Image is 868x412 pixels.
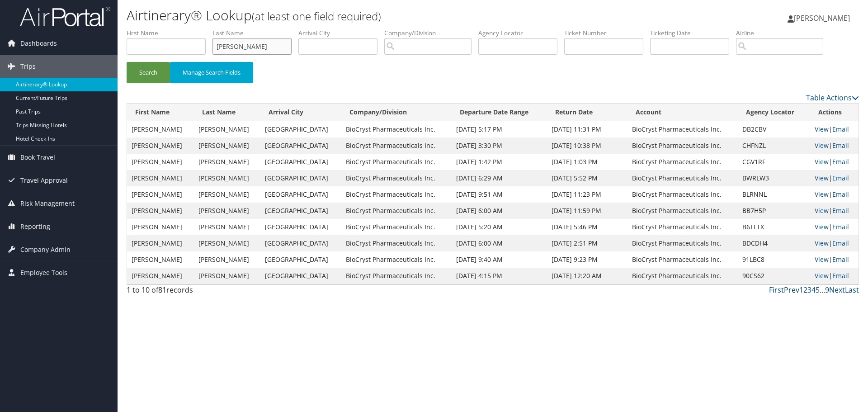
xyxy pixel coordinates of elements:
a: Email [832,125,849,133]
td: BioCryst Pharmaceuticals Inc. [341,137,452,154]
a: 1 [799,285,803,295]
span: Company Admin [20,238,71,261]
td: [GEOGRAPHIC_DATA] [260,203,341,219]
span: … [820,285,825,295]
label: Ticketing Date [650,28,736,38]
td: [DATE] 12:20 AM [547,268,627,284]
td: | [810,251,859,268]
td: | [810,137,859,154]
td: [PERSON_NAME] [127,219,194,235]
td: BDCDH4 [738,235,810,251]
td: BioCryst Pharmaceuticals Inc. [341,235,452,251]
a: Table Actions [806,93,859,103]
th: Agency Locator: activate to sort column ascending [738,104,810,121]
td: | [810,170,859,186]
span: 81 [158,285,166,295]
a: Email [832,141,849,150]
td: | [810,219,859,235]
td: [DATE] 1:03 PM [547,154,627,170]
td: [DATE] 5:52 PM [547,170,627,186]
a: 3 [807,285,811,295]
td: BioCryst Pharmaceuticals Inc. [627,235,738,251]
td: BioCryst Pharmaceuticals Inc. [627,219,738,235]
td: [PERSON_NAME] [194,121,261,137]
td: | [810,268,859,284]
label: Company/Division [384,28,478,38]
button: Search [127,62,170,83]
td: DB2CBV [738,121,810,137]
a: Email [832,174,849,182]
td: [DATE] 6:29 AM [452,170,547,186]
td: [GEOGRAPHIC_DATA] [260,154,341,170]
a: Last [845,285,859,295]
td: [PERSON_NAME] [127,121,194,137]
td: 90CS62 [738,268,810,284]
td: 91LBC8 [738,251,810,268]
td: [PERSON_NAME] [194,219,261,235]
td: [DATE] 5:46 PM [547,219,627,235]
a: View [815,125,829,133]
label: Ticket Number [564,28,650,38]
button: Manage Search Fields [170,62,253,83]
td: [DATE] 2:51 PM [547,235,627,251]
a: View [815,174,829,182]
td: [PERSON_NAME] [194,170,261,186]
a: Next [829,285,845,295]
td: [GEOGRAPHIC_DATA] [260,219,341,235]
a: View [815,157,829,166]
td: BioCryst Pharmaceuticals Inc. [341,186,452,203]
td: BioCryst Pharmaceuticals Inc. [627,121,738,137]
td: BWRLW3 [738,170,810,186]
a: Email [832,255,849,264]
span: [PERSON_NAME] [794,13,850,23]
td: BioCryst Pharmaceuticals Inc. [341,121,452,137]
a: Prev [784,285,799,295]
span: Travel Approval [20,169,68,192]
a: Email [832,223,849,231]
td: BioCryst Pharmaceuticals Inc. [627,154,738,170]
td: [PERSON_NAME] [194,154,261,170]
th: Departure Date Range: activate to sort column ascending [452,104,547,121]
td: [DATE] 9:23 PM [547,251,627,268]
td: | [810,154,859,170]
td: [PERSON_NAME] [194,186,261,203]
img: airportal-logo.png [20,6,110,27]
td: [GEOGRAPHIC_DATA] [260,235,341,251]
td: BioCryst Pharmaceuticals Inc. [627,186,738,203]
div: 1 to 10 of records [127,284,300,300]
td: BioCryst Pharmaceuticals Inc. [627,137,738,154]
td: [DATE] 11:31 PM [547,121,627,137]
label: Arrival City [298,28,384,38]
th: Arrival City: activate to sort column ascending [260,104,341,121]
td: BioCryst Pharmaceuticals Inc. [627,251,738,268]
small: (at least one field required) [252,9,381,24]
td: [PERSON_NAME] [194,203,261,219]
td: [DATE] 9:51 AM [452,186,547,203]
td: [DATE] 1:42 PM [452,154,547,170]
a: View [815,255,829,264]
td: CGV1RF [738,154,810,170]
td: | [810,235,859,251]
a: View [815,190,829,199]
a: 2 [803,285,807,295]
td: | [810,203,859,219]
td: | [810,121,859,137]
td: [PERSON_NAME] [127,137,194,154]
td: BLRNNL [738,186,810,203]
td: [DATE] 5:17 PM [452,121,547,137]
td: [PERSON_NAME] [127,154,194,170]
td: [PERSON_NAME] [194,251,261,268]
a: View [815,239,829,247]
a: 9 [825,285,829,295]
td: [PERSON_NAME] [127,268,194,284]
td: [GEOGRAPHIC_DATA] [260,186,341,203]
td: [PERSON_NAME] [127,203,194,219]
a: View [815,271,829,280]
th: Return Date: activate to sort column ascending [547,104,627,121]
span: Book Travel [20,146,55,169]
label: Agency Locator [478,28,564,38]
a: First [769,285,784,295]
td: [PERSON_NAME] [127,170,194,186]
a: Email [832,157,849,166]
td: [GEOGRAPHIC_DATA] [260,170,341,186]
